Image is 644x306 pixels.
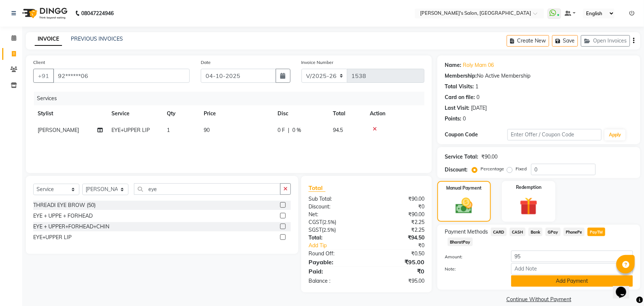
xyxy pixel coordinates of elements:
[71,35,123,42] a: PREVIOUS INVOICES
[439,266,506,272] label: Note:
[107,105,162,122] th: Service
[303,195,366,203] div: Sub Total:
[328,105,365,122] th: Total
[445,104,469,112] div: Last Visit:
[446,185,482,191] label: Manual Payment
[439,296,639,303] a: Continue Without Payment
[323,227,334,233] span: 2.5%
[303,218,366,226] div: ( )
[445,83,474,91] div: Total Visits:
[475,83,478,91] div: 1
[476,93,479,101] div: 0
[309,219,322,225] span: CGST
[463,115,466,123] div: 0
[366,195,430,203] div: ₹90.00
[167,127,170,133] span: 1
[199,105,273,122] th: Price
[528,228,543,236] span: Bank
[507,35,549,47] button: Create New
[445,131,507,139] div: Coupon Code
[511,263,633,275] input: Add Note
[463,61,494,69] a: Roly Mam 06
[33,59,45,66] label: Client
[111,127,150,133] span: EYE+UPPER LIP
[366,218,430,226] div: ₹2.25
[445,228,488,236] span: Payment Methods
[288,126,289,134] span: |
[366,234,430,242] div: ₹94.50
[471,104,487,112] div: [DATE]
[613,276,637,299] iframe: chat widget
[366,277,430,285] div: ₹95.00
[303,277,366,285] div: Balance :
[35,33,62,46] a: INVOICE
[377,242,430,249] div: ₹0
[303,267,366,276] div: Paid:
[481,166,504,172] label: Percentage
[365,105,424,122] th: Action
[545,228,561,236] span: GPay
[516,166,527,172] label: Fixed
[366,226,430,234] div: ₹2.25
[552,35,578,47] button: Save
[303,242,377,249] a: Add Tip
[309,184,326,192] span: Total
[445,166,468,174] div: Discount:
[491,228,507,236] span: CARD
[448,238,473,246] span: BharatPay
[510,228,526,236] span: CASH
[511,251,633,262] input: Amount
[514,195,543,217] img: _gift.svg
[33,223,109,231] div: EYE + UPPER+FORHEAD+CHIN
[162,105,199,122] th: Qty
[507,129,602,140] input: Enter Offer / Coupon Code
[516,184,541,191] label: Redemption
[292,126,301,134] span: 0 %
[445,93,475,101] div: Card on file:
[581,35,630,47] button: Open Invoices
[366,267,430,276] div: ₹0
[303,226,366,234] div: ( )
[439,254,506,260] label: Amount:
[445,72,477,80] div: Membership:
[34,92,430,105] div: Services
[450,196,478,216] img: _cash.svg
[445,115,461,123] div: Points:
[302,59,334,66] label: Invoice Number
[366,250,430,258] div: ₹0.50
[511,275,633,287] button: Add Payment
[19,3,69,24] img: logo
[33,212,93,220] div: EYE + UPPE + FORHEAD
[201,59,211,66] label: Date
[366,258,430,266] div: ₹95.00
[273,105,328,122] th: Disc
[445,153,478,161] div: Service Total:
[333,127,343,133] span: 94.5
[278,126,285,134] span: 0 F
[303,258,366,266] div: Payable:
[445,72,633,80] div: No Active Membership
[33,105,107,122] th: Stylist
[38,127,79,133] span: [PERSON_NAME]
[445,61,461,69] div: Name:
[588,228,605,236] span: PayTM
[564,228,585,236] span: PhonePe
[303,234,366,242] div: Total:
[309,227,322,233] span: SGST
[366,211,430,218] div: ₹90.00
[303,250,366,258] div: Round Off:
[605,129,626,140] button: Apply
[81,3,114,24] b: 08047224946
[33,201,96,209] div: THREADI EYE BROW (50)
[204,127,210,133] span: 90
[303,203,366,211] div: Discount:
[33,234,72,241] div: EYE+UPPER LIP
[366,203,430,211] div: ₹0
[53,69,190,83] input: Search by Name/Mobile/Email/Code
[481,153,497,161] div: ₹90.00
[134,183,280,195] input: Search or Scan
[303,211,366,218] div: Net:
[324,219,335,225] span: 2.5%
[33,69,54,83] button: +91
